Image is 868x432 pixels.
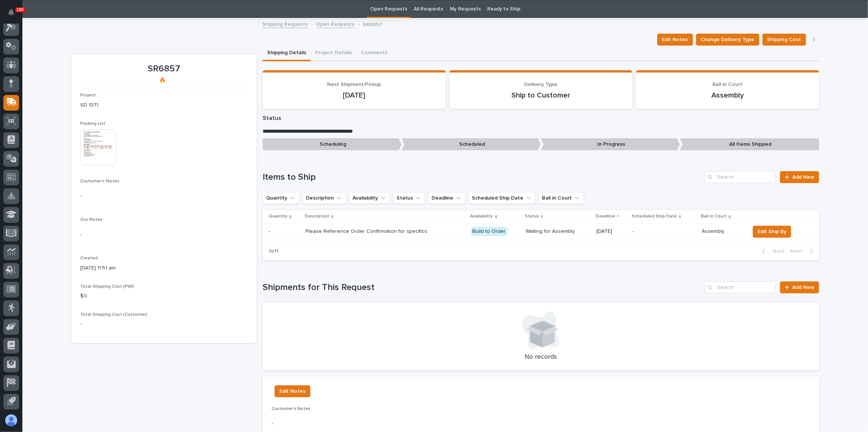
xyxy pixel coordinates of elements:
p: 1 of 1 [263,242,285,260]
p: - [80,192,248,200]
span: Edit Notes [662,35,688,44]
p: Availability [470,212,493,220]
button: Ball in Court [539,192,584,204]
span: Project [80,93,96,98]
p: 🔥 [80,77,245,84]
p: Status [525,212,539,220]
a: Open Requests [370,0,407,18]
p: - [269,227,272,235]
span: Our Notes [80,217,103,222]
span: Created [80,256,98,260]
button: Next [787,248,819,254]
span: Shipping Cost [767,35,801,44]
p: $ 0 [80,292,248,300]
button: Change Delivery Type [696,34,759,46]
button: Quantity [263,192,300,204]
p: [DATE] 11:51 am [80,264,248,272]
span: Total Shipping Cost (PWI) [80,284,134,289]
p: 100 [16,7,24,12]
a: Ready to Ship [487,0,520,18]
button: Shipping Cost [762,34,806,46]
button: Deadline [428,192,466,204]
span: Packing List [80,121,105,126]
button: Availability [349,192,390,204]
span: Add New [792,175,814,180]
button: users-avatar [3,413,19,428]
p: All Items Shipped [680,138,819,151]
p: No records [272,353,810,361]
span: Next Shipment/Pickup [328,82,381,87]
span: Customer's Notes [272,407,311,411]
p: Please Reference Order Confirmation for specifics. [305,228,436,235]
button: Status [393,192,425,204]
p: SR6857 [80,64,248,74]
a: My Requests [450,0,481,18]
p: - [633,228,696,235]
button: Back [756,248,787,254]
p: Assembly [702,228,744,235]
span: Add New [792,285,814,290]
p: Waiting for Assembly [526,228,590,235]
p: Status [263,115,819,122]
h1: Shipments for This Request [263,282,702,293]
p: - [272,420,810,428]
a: Add New [780,281,819,293]
button: Notifications [3,4,19,20]
span: Next [790,248,807,254]
a: Open Requests [316,19,355,28]
input: Search [705,171,775,183]
p: Deadline [596,212,615,220]
button: Edit Notes [657,34,693,46]
p: Assembly [645,91,810,100]
p: - [80,231,248,239]
a: Add New [780,171,819,183]
h1: Items to Ship [263,172,702,183]
a: Shipping Requests [263,19,308,28]
p: Scheduled Ship Date [632,212,677,220]
p: Scheduled [402,138,541,151]
div: Build to Order [471,227,508,236]
span: Back [768,248,784,254]
div: Notifications100 [9,9,19,21]
p: In Progress [541,138,680,151]
span: Ball in Court [713,82,743,87]
span: Customer's Notes [80,179,119,183]
button: Edit Ship By [753,226,791,238]
button: Description [303,192,346,204]
span: Edit Notes [279,387,305,396]
input: Search [705,281,775,293]
tr: -- Please Reference Order Confirmation for specifics.Build to OrderWaiting for Assembly[DATE]-Ass... [263,223,819,240]
a: All Requests [414,0,443,18]
button: Shipping Details [263,46,311,61]
p: Scheduling [263,138,402,151]
p: [DATE] [596,228,627,235]
p: Quantity [269,212,287,220]
span: Delivery Type [524,82,558,87]
p: [DATE] [272,91,437,100]
p: SD 1371 [80,101,248,109]
button: Project Details [311,46,356,61]
p: Description [305,212,329,220]
button: Edit Notes [275,385,310,397]
span: Change Delivery Type [701,35,755,44]
p: Ship to Customer [458,91,624,100]
button: Scheduled Ship Date [469,192,536,204]
span: Total Shipping Cost (Customer) [80,312,147,317]
p: - [80,320,248,328]
p: SR6857 [363,20,383,28]
span: Edit Ship By [758,227,786,236]
p: Ball in Court [701,212,727,220]
button: Comments [356,46,392,61]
